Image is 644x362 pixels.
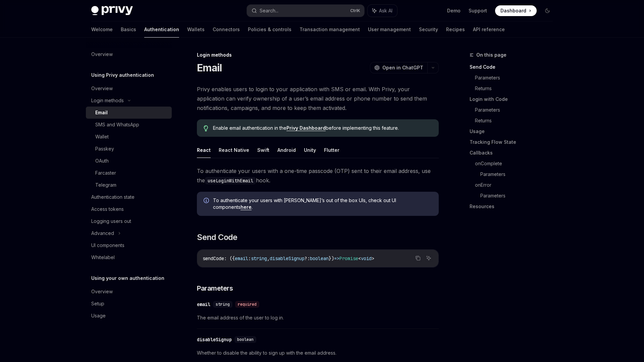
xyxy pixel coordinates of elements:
a: Overview [86,48,172,60]
button: Search...CtrlK [247,5,364,17]
span: void [361,255,372,261]
div: SMS and WhatsApp [95,121,139,129]
div: Access tokens [91,205,124,213]
a: Access tokens [86,203,172,215]
a: Parameters [480,169,558,180]
div: Passkey [95,145,114,153]
a: API reference [473,21,505,38]
span: Ctrl K [350,8,360,13]
h1: Email [197,62,222,74]
span: Parameters [197,284,233,293]
a: Tracking Flow State [470,137,558,147]
a: Wallet [86,131,172,143]
div: email [197,301,210,308]
a: Telegram [86,179,172,191]
svg: Info [204,198,210,204]
a: Callbacks [470,147,558,158]
div: OAuth [95,157,109,165]
button: Toggle dark mode [542,5,553,16]
a: Dashboard [495,5,537,16]
a: onError [475,180,558,190]
a: Welcome [91,21,113,38]
div: Overview [91,84,113,93]
div: Telegram [95,181,116,189]
span: ?: [305,255,310,261]
a: Demo [447,7,461,14]
div: Usage [91,312,106,320]
span: email [235,255,248,261]
div: Farcaster [95,169,116,177]
a: Recipes [446,21,465,38]
span: string [216,302,230,307]
code: useLoginWithEmail [205,177,256,184]
button: React Native [219,142,249,158]
a: Email [86,107,172,119]
div: Login methods [197,52,439,58]
a: Usage [470,126,558,137]
a: Farcaster [86,167,172,179]
svg: Tip [204,125,208,131]
button: Swift [257,142,269,158]
a: SMS and WhatsApp [86,119,172,131]
a: Authentication state [86,191,172,203]
span: Ask AI [379,7,392,14]
a: Overview [86,82,172,95]
span: => [334,255,339,261]
div: Overview [91,288,113,296]
button: Copy the contents from the code block [414,254,422,262]
div: Search... [260,7,278,15]
div: Wallet [95,133,109,141]
div: Login methods [91,97,124,105]
a: UI components [86,239,172,251]
a: Policies & controls [248,21,291,38]
a: Parameters [475,105,558,115]
span: To authenticate your users with a one-time passcode (OTP) sent to their email address, use the hook. [197,166,439,185]
button: React [197,142,211,158]
span: Promise [339,255,358,261]
a: Passkey [86,143,172,155]
span: Enable email authentication in the before implementing this feature. [213,125,432,131]
div: UI components [91,241,124,249]
button: Flutter [324,142,339,158]
span: To authenticate your users with [PERSON_NAME]’s out of the box UIs, check out UI components . [213,197,432,210]
span: string [251,255,267,261]
div: Authentication state [91,193,135,201]
span: sendCode [203,255,224,261]
button: Ask AI [368,5,397,17]
span: > [372,255,374,261]
h5: Using Privy authentication [91,71,154,79]
a: Whitelabel [86,251,172,263]
a: Logging users out [86,215,172,227]
div: Overview [91,50,113,58]
div: Logging users out [91,217,131,225]
span: : ({ [224,255,235,261]
span: disableSignup [270,255,305,261]
a: Wallets [187,21,205,38]
span: On this page [476,51,506,59]
a: onComplete [475,158,558,169]
a: User management [368,21,411,38]
a: here [240,204,252,210]
a: Transaction management [300,21,360,38]
div: Email [95,109,108,117]
div: Setup [91,300,104,308]
span: Open in ChatGPT [382,64,423,71]
a: Login with Code [470,94,558,105]
a: Returns [475,83,558,94]
span: Dashboard [500,7,526,14]
a: Resources [470,201,558,212]
span: Privy enables users to login to your application with SMS or email. With Privy, your application ... [197,84,439,113]
h5: Using your own authentication [91,274,164,282]
a: Support [469,7,487,14]
a: Connectors [213,21,240,38]
a: Usage [86,310,172,322]
span: }) [329,255,334,261]
div: required [235,301,259,308]
a: Returns [475,115,558,126]
span: : [248,255,251,261]
a: Setup [86,298,172,310]
span: boolean [237,337,254,342]
span: The email address of the user to log in. [197,314,439,322]
span: Whether to disable the ability to sign up with the email address. [197,349,439,357]
span: , [267,255,270,261]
